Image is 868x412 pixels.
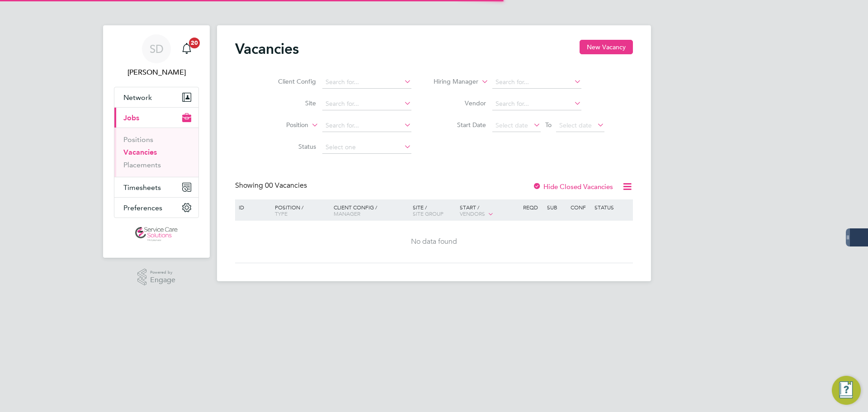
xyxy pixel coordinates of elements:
span: To [542,119,554,131]
button: Network [114,87,198,107]
label: Start Date [434,121,486,129]
div: ID [236,199,268,215]
img: servicecare-logo-retina.png [135,227,178,242]
div: Client Config / [331,199,410,221]
span: Select date [559,121,592,129]
span: Vendors [460,210,485,217]
span: Select date [495,121,528,129]
h2: Vacancies [235,40,299,58]
div: Start / [458,199,521,222]
div: Jobs [114,128,198,177]
div: No data found [236,237,632,246]
span: Type [275,210,288,217]
button: Timesheets [114,177,198,197]
input: Search for... [322,98,411,110]
a: Placements [123,161,161,169]
label: Vendor [434,99,486,107]
span: 00 Vacancies [265,181,307,190]
span: 20 [189,38,200,48]
a: Go to home page [114,227,199,242]
nav: Main navigation [103,25,210,258]
button: New Vacancy [580,40,633,54]
span: Engage [150,276,175,284]
label: Hiring Manager [426,77,478,86]
input: Search for... [322,76,411,89]
span: Powered by [150,269,175,276]
div: Position / [268,199,331,221]
label: Hide Closed Vacancies [533,182,613,191]
a: SD[PERSON_NAME] [114,34,199,78]
div: Status [592,199,632,215]
span: Samantha Dix [114,67,199,78]
div: Reqd [521,199,544,215]
span: Network [123,93,152,102]
input: Search for... [492,98,581,110]
div: Sub [545,199,568,215]
label: Site [264,99,316,107]
span: Timesheets [123,183,161,192]
div: Site / [410,199,458,221]
span: Site Group [413,210,443,217]
label: Client Config [264,77,316,85]
label: Status [264,142,316,151]
button: Preferences [114,198,198,218]
span: SD [150,43,164,55]
a: Positions [123,135,153,144]
a: Vacancies [123,148,157,156]
input: Search for... [492,76,581,89]
input: Search for... [322,119,411,132]
div: Conf [568,199,592,215]
a: Powered byEngage [137,269,176,286]
span: Manager [334,210,360,217]
span: Jobs [123,114,139,122]
input: Select one [322,141,411,154]
a: 20 [178,34,196,63]
label: Position [256,121,308,130]
div: Showing [235,181,309,190]
span: Preferences [123,204,162,212]
button: Engage Resource Center [832,376,861,405]
button: Jobs [114,108,198,128]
